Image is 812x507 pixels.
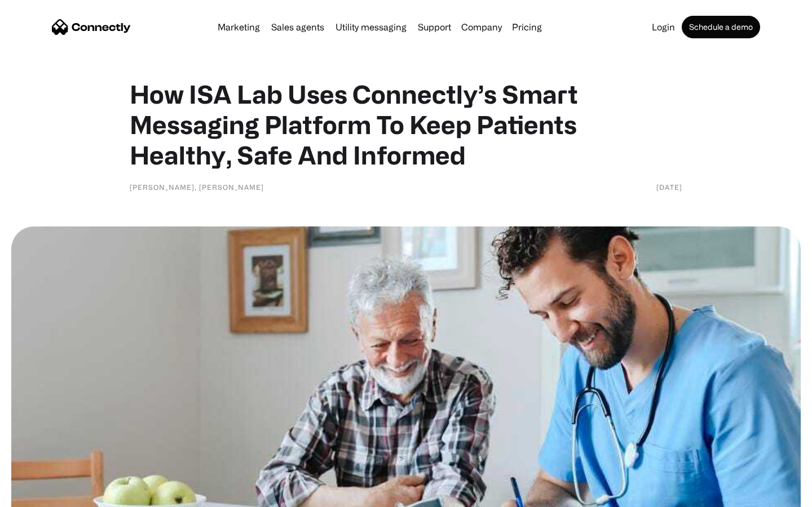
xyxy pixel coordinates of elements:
[682,16,760,38] a: Schedule a demo
[11,487,68,503] aside: Language selected: English
[213,23,264,32] a: Marketing
[507,23,546,32] a: Pricing
[647,23,679,32] a: Login
[267,23,329,32] a: Sales agents
[52,19,131,35] a: home
[23,487,68,503] ul: Language list
[461,19,502,35] div: Company
[656,181,682,193] div: [DATE]
[130,181,264,193] div: [PERSON_NAME], [PERSON_NAME]
[130,79,682,170] h1: How ISA Lab Uses Connectly’s Smart Messaging Platform To Keep Patients Healthy, Safe And Informed
[413,23,456,32] a: Support
[331,23,411,32] a: Utility messaging
[458,19,505,35] div: Company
